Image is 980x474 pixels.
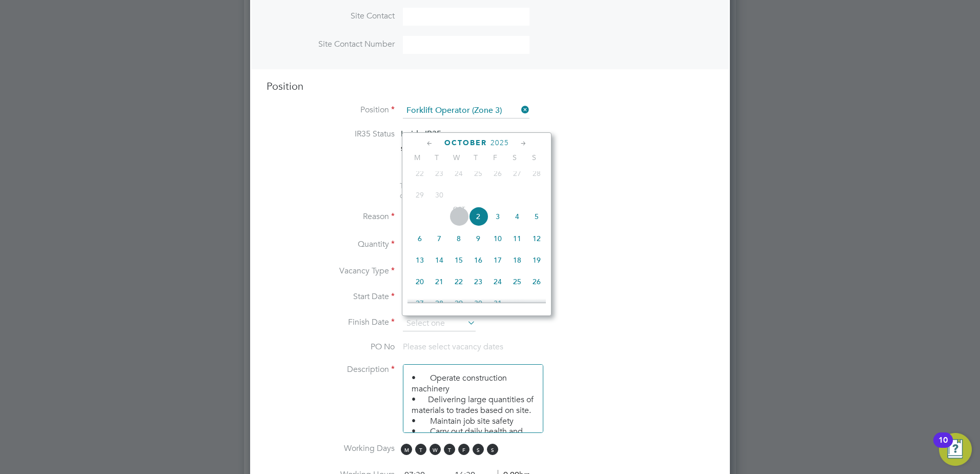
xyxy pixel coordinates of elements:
span: 22 [410,164,430,183]
span: S [524,153,544,162]
div: 10 [938,440,948,453]
span: F [485,153,505,162]
span: 25 [507,272,527,291]
span: W [430,444,441,455]
label: Description [267,364,395,375]
span: 28 [527,164,546,183]
span: 19 [527,250,546,270]
span: 22 [449,272,468,291]
span: 5 [527,207,546,226]
span: 12 [527,229,546,248]
label: Site Contact [267,11,395,22]
span: 31 [488,293,507,313]
button: Open Resource Center, 10 new notifications [939,433,972,466]
span: 30 [468,293,488,313]
span: S [487,444,498,455]
span: 25 [468,164,488,183]
span: S [505,153,524,162]
span: T [466,153,485,162]
label: IR35 Status [267,129,395,140]
span: 29 [449,293,468,313]
label: Position [267,105,395,115]
span: 20 [410,272,430,291]
span: The status determination for this position can be updated after creating the vacancy [400,181,538,200]
span: 23 [430,164,449,183]
span: 21 [430,272,449,291]
span: 24 [488,272,507,291]
span: F [458,444,469,455]
span: 10 [488,229,507,248]
strong: Status Determination Statement [401,145,495,152]
label: Start Date [267,291,395,302]
span: 11 [507,229,527,248]
span: Please select vacancy dates [403,342,503,352]
span: October [444,139,487,147]
span: 13 [410,250,430,270]
label: Working Days [267,443,395,454]
h3: Position [267,80,713,93]
span: Inside IR35 [401,129,441,139]
input: Search for... [403,103,529,118]
span: 9 [468,229,488,248]
span: 1 [449,207,468,226]
span: 27 [507,164,527,183]
span: 27 [410,293,430,313]
span: 18 [507,250,527,270]
span: 2 [468,207,488,226]
span: 6 [410,229,430,248]
span: M [407,153,427,162]
span: 16 [468,250,488,270]
span: S [473,444,484,455]
span: T [427,153,446,162]
span: 17 [488,250,507,270]
span: 4 [507,207,527,226]
span: 14 [430,250,449,270]
label: PO No [267,342,395,352]
span: M [401,444,412,455]
span: T [444,444,455,455]
span: 3 [488,207,507,226]
span: 28 [430,293,449,313]
input: Select one [403,316,476,331]
span: 15 [449,250,468,270]
span: Oct [449,207,468,212]
label: Reason [267,211,395,222]
span: 26 [527,272,546,291]
label: Quantity [267,239,395,250]
label: Finish Date [267,317,395,328]
label: Vacancy Type [267,266,395,276]
label: Site Contact Number [267,39,395,50]
span: 7 [430,229,449,248]
span: 30 [430,185,449,205]
span: W [446,153,466,162]
span: 8 [449,229,468,248]
span: 23 [468,272,488,291]
span: 2025 [491,139,509,147]
span: 26 [488,164,507,183]
span: 29 [410,185,430,205]
span: 24 [449,164,468,183]
span: T [415,444,426,455]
